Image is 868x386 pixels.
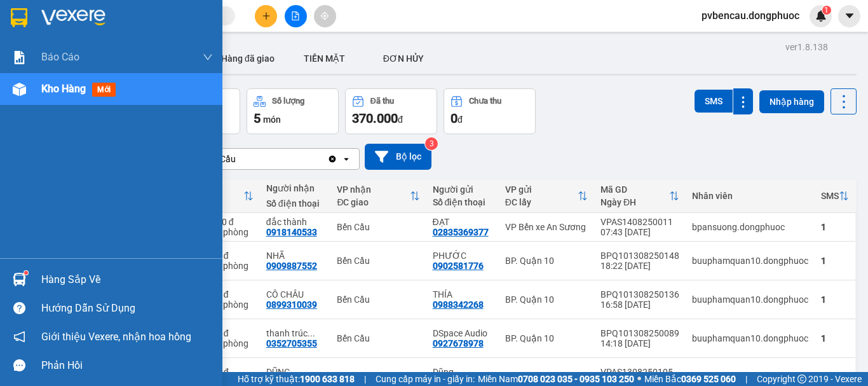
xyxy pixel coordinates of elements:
div: Tại văn phòng [194,300,254,310]
div: 0927678978 [433,338,484,348]
strong: 1900 633 818 [300,374,355,384]
svg: open [341,154,351,164]
th: Toggle SortBy [815,179,855,213]
input: Selected Bến Cầu. [237,153,238,165]
button: Nhập hàng [759,90,824,113]
span: copyright [797,375,806,383]
div: 1 [821,222,849,232]
div: Tại văn phòng [194,227,254,237]
div: Số lượng [272,97,304,106]
span: file-add [291,11,300,20]
button: caret-down [838,5,860,27]
button: Chưa thu0đ [444,88,536,134]
div: 18:22 [DATE] [600,261,679,271]
strong: 0369 525 060 [681,374,736,384]
div: 1 [821,294,849,305]
span: plus [262,11,271,20]
strong: 0708 023 035 - 0935 103 250 [518,374,634,384]
button: plus [255,5,277,27]
div: Bến Cầu [337,294,419,305]
div: NHÃ [266,251,325,261]
span: 5 [254,111,261,126]
span: món [263,114,281,125]
div: bpansuong.dongphuoc [692,222,808,232]
div: ĐẠT [433,217,492,227]
span: 370.000 [352,111,398,126]
div: Ngày ĐH [600,197,669,207]
button: Số lượng5món [247,88,339,134]
span: Giới thiệu Vexere, nhận hoa hồng [41,329,191,345]
div: Tại văn phòng [194,261,254,271]
div: Dũng [433,367,492,377]
div: PHƯỚC [433,251,492,261]
span: Hỗ trợ kỹ thuật: [238,372,355,386]
div: Bến Cầu [337,222,419,232]
span: down [203,52,213,62]
div: 0988342268 [433,300,484,310]
div: Bến Cầu [337,333,419,343]
div: Tại văn phòng [194,338,254,348]
img: warehouse-icon [13,273,26,286]
span: ĐƠN HỦY [383,53,424,64]
img: icon-new-feature [815,10,827,22]
div: buuphamquan10.dongphuoc [692,333,808,343]
div: Bến Cầu [337,256,419,266]
div: 0899310039 [266,300,317,310]
div: BP. Quận 10 [505,256,588,266]
div: BP. Quận 10 [505,294,588,305]
div: 0902581776 [433,261,484,271]
div: 0918140533 [266,227,317,237]
div: BP. Quận 10 [505,333,588,343]
div: Hướng dẫn sử dụng [41,299,213,318]
th: Toggle SortBy [330,179,426,213]
span: 1 [824,6,829,15]
div: VP Bến xe An Sương [505,222,588,232]
div: BPQ101308250136 [600,289,679,300]
span: ... [308,328,315,338]
svg: Clear value [327,154,337,164]
div: ĐC giao [337,197,409,207]
div: 25.000 đ [194,367,254,377]
span: Cung cấp máy in - giấy in: [376,372,475,386]
span: | [364,372,366,386]
div: 02835369377 [433,227,489,237]
img: warehouse-icon [13,83,26,96]
div: 1 [821,372,849,382]
th: Toggle SortBy [499,179,594,213]
span: TIỀN MẶT [304,53,345,64]
button: Bộ lọc [365,144,431,170]
div: 1 [821,333,849,343]
div: Số điện thoại [266,198,325,209]
sup: 1 [24,271,28,275]
span: pvbencau.dongphuoc [691,8,810,24]
div: 16:58 [DATE] [600,300,679,310]
div: Chưa thu [469,97,501,106]
div: 80.000 đ [194,328,254,338]
img: solution-icon [13,51,26,64]
div: bpansuong.dongphuoc [692,372,808,382]
span: đ [458,114,463,125]
div: DŨNG [266,367,325,377]
span: | [745,372,747,386]
div: CÔ CHÂU [266,289,325,300]
div: DSpace Audio [433,328,492,338]
div: thanh trúc taka [266,328,325,338]
div: 0909887552 [266,261,317,271]
span: ⚪️ [637,376,641,382]
div: 0352705355 [266,338,317,348]
span: Miền Bắc [644,372,736,386]
div: ĐC lấy [505,197,578,207]
span: caret-down [844,10,855,22]
div: 07:43 [DATE] [600,227,679,237]
sup: 3 [425,137,438,150]
div: Bến Cầu [337,372,419,382]
div: buuphamquan10.dongphuoc [692,256,808,266]
span: Miền Nam [478,372,634,386]
div: Đã thu [370,97,394,106]
div: đắc thành [266,217,325,227]
sup: 1 [822,6,831,15]
div: VPAS1308250105 [600,367,679,377]
span: Báo cáo [41,49,79,65]
button: Đã thu370.000đ [345,88,437,134]
button: file-add [285,5,307,27]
